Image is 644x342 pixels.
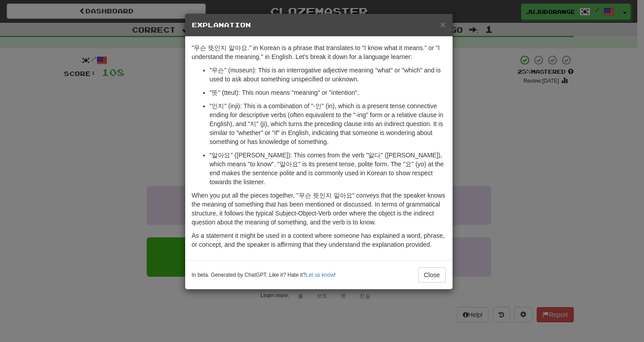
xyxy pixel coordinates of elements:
[192,21,446,30] h5: Explanation
[210,101,446,146] p: "인지" (inji): This is a combination of "-인" (in), which is a present tense connective ending for d...
[192,43,446,61] p: "무슨 뜻인지 알아요." in Korean is a phrase that translates to "I know what it means." or "I understand t...
[440,20,445,29] button: Close
[210,88,446,97] p: "뜻" (tteut): This noun means "meaning" or "intention".
[210,66,446,84] p: "무슨" (museun): This is an interrogative adjective meaning "what" or "which" and is used to ask ab...
[418,267,446,283] button: Close
[306,272,334,278] a: Let us know
[192,191,446,227] p: When you put all the pieces together, "무슨 뜻인지 알아요" conveys that the speaker knows the meaning of ...
[192,271,336,279] small: In beta. Generated by ChatGPT. Like it? Hate it? !
[210,151,446,186] p: "알아요" ([PERSON_NAME]): This comes from the verb "알다" ([PERSON_NAME]), which means "to know". "알아요...
[192,231,446,249] p: As a statement it might be used in a context where someone has explained a word, phrase, or conce...
[440,19,445,30] span: ×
